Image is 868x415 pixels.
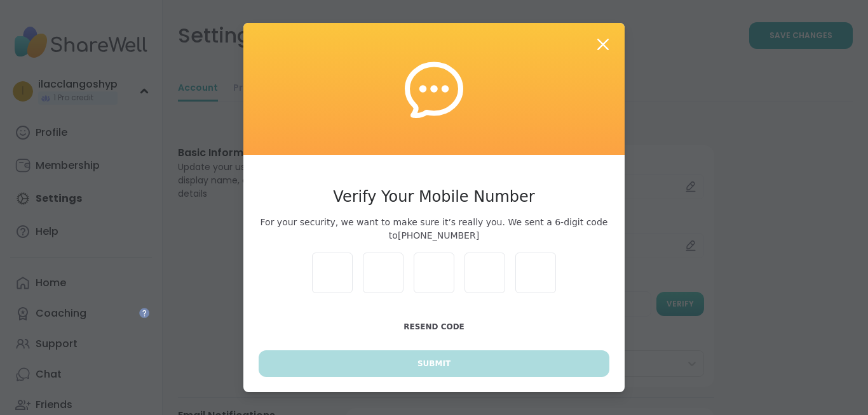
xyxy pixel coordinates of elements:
button: Submit [259,350,609,377]
span: Submit [417,358,451,369]
h3: Verify Your Mobile Number [259,185,609,208]
button: Resend Code [259,313,609,340]
span: Resend Code [403,322,465,331]
iframe: Spotlight [139,308,149,318]
span: For your security, we want to make sure it’s really you. We sent a 6-digit code to [PHONE_NUMBER] [259,216,609,242]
